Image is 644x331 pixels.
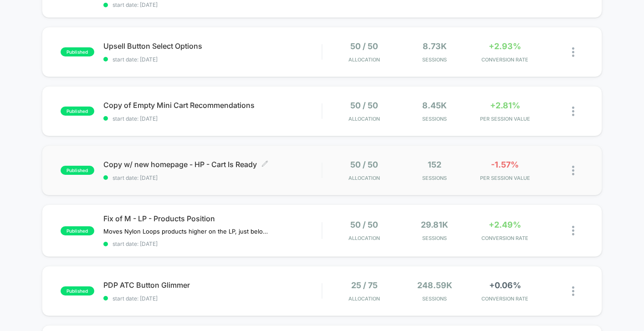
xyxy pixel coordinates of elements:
[103,280,322,290] span: PDP ATC Button Glimmer
[348,116,380,122] span: Allocation
[489,280,521,290] span: +0.06%
[572,226,574,235] img: close
[572,286,574,296] img: close
[472,116,537,122] span: PER SESSION VALUE
[490,101,520,110] span: +2.81%
[351,280,378,290] span: 25 / 75
[61,166,94,175] span: published
[472,235,537,241] span: CONVERSION RATE
[402,56,467,63] span: Sessions
[61,47,94,56] span: published
[421,220,448,229] span: 29.81k
[103,174,322,181] span: start date: [DATE]
[350,160,378,169] span: 50 / 50
[428,160,441,169] span: 152
[103,101,322,110] span: Copy of Empty Mini Cart Recommendations
[103,115,322,122] span: start date: [DATE]
[350,41,378,51] span: 50 / 50
[348,295,380,302] span: Allocation
[572,107,574,116] img: close
[61,286,94,295] span: published
[472,295,537,302] span: CONVERSION RATE
[402,295,467,302] span: Sessions
[417,280,452,290] span: 248.59k
[103,1,322,8] span: start date: [DATE]
[103,228,272,235] span: Moves Nylon Loops products higher on the LP, just below PFAS-free section
[402,175,467,181] span: Sessions
[348,235,380,241] span: Allocation
[103,160,322,169] span: Copy w/ new homepage - HP - Cart Is Ready
[103,56,322,63] span: start date: [DATE]
[489,41,521,51] span: +2.93%
[103,214,322,223] span: Fix of M - LP - Products Position
[472,175,537,181] span: PER SESSION VALUE
[61,107,94,116] span: published
[422,101,447,110] span: 8.45k
[348,175,380,181] span: Allocation
[348,56,380,63] span: Allocation
[350,220,378,229] span: 50 / 50
[350,101,378,110] span: 50 / 50
[61,226,94,235] span: published
[572,47,574,57] img: close
[103,240,322,247] span: start date: [DATE]
[489,220,521,229] span: +2.49%
[402,235,467,241] span: Sessions
[572,166,574,175] img: close
[491,160,519,169] span: -1.57%
[402,116,467,122] span: Sessions
[423,41,447,51] span: 8.73k
[103,295,322,302] span: start date: [DATE]
[103,41,322,51] span: Upsell Button Select Options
